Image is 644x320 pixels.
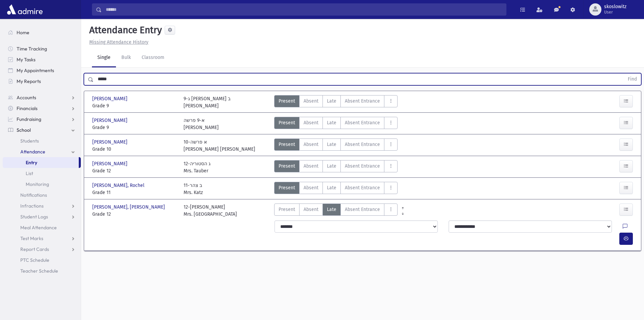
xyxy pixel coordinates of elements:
span: Present [279,119,295,126]
span: [PERSON_NAME] [92,95,129,102]
a: School [3,125,81,135]
a: Report Cards [3,244,81,255]
a: Missing Attendance History [87,39,148,45]
a: Bulk [116,48,136,67]
span: Present [279,206,295,213]
a: Home [3,27,81,38]
span: Notifications [20,192,47,198]
a: PTC Schedule [3,255,81,265]
span: Present [279,163,295,170]
span: Absent [304,184,318,191]
span: Grade 12 [92,211,177,218]
div: AttTypes [274,138,398,153]
span: Grade 12 [92,167,177,174]
h5: Attendance Entry [87,24,162,36]
a: Time Tracking [3,43,81,54]
span: Grade 9 [92,102,177,109]
div: AttTypes [274,117,398,131]
a: List [3,168,81,179]
span: Financials [17,105,38,111]
a: Teacher Schedule [3,265,81,276]
span: Late [327,184,336,191]
a: My Reports [3,76,81,87]
a: Meal Attendance [3,222,81,233]
span: Teacher Schedule [20,268,58,274]
span: Monitoring [26,181,49,187]
div: 12-[PERSON_NAME] Mrs. [GEOGRAPHIC_DATA] [184,204,237,218]
input: Search [102,3,506,16]
div: א-9 פרשה [PERSON_NAME] [184,117,219,131]
span: My Appointments [17,67,54,73]
span: Fundraising [17,116,41,122]
u: Missing Attendance History [89,39,148,45]
span: Absent [304,141,318,148]
a: Student Logs [3,211,81,222]
span: Absent Entrance [345,141,380,148]
span: [PERSON_NAME] [92,117,129,124]
span: PTC Schedule [20,257,49,263]
span: My Tasks [17,57,35,63]
button: Find [624,73,641,85]
div: AttTypes [274,204,398,218]
span: Absent Entrance [345,206,380,213]
span: Accounts [17,94,36,101]
span: Late [327,98,336,105]
span: Students [20,138,39,144]
span: [PERSON_NAME] [92,160,129,167]
div: 10-א פרשה [PERSON_NAME] [PERSON_NAME] [184,138,255,153]
span: Test Marks [20,235,43,241]
span: Attendance [20,149,45,155]
span: Absent Entrance [345,98,380,105]
span: Absent [304,206,318,213]
span: List [26,170,33,176]
span: Absent Entrance [345,184,380,191]
div: ג-9 [PERSON_NAME] ב [PERSON_NAME] [184,95,231,109]
span: Absent Entrance [345,163,380,170]
span: Time Tracking [17,46,47,52]
div: AttTypes [274,95,398,109]
span: [PERSON_NAME] [92,138,129,146]
a: Financials [3,103,81,114]
a: Test Marks [3,233,81,244]
span: [PERSON_NAME], Rochel [92,182,146,189]
a: My Appointments [3,65,81,76]
span: Present [279,98,295,105]
div: AttTypes [274,160,398,174]
span: Present [279,141,295,148]
a: Attendance [3,146,81,157]
span: Home [17,29,29,36]
a: Infractions [3,200,81,211]
span: Meal Attendance [20,225,57,231]
div: AttTypes [274,182,398,196]
a: Students [3,135,81,146]
span: Absent [304,119,318,126]
span: Late [327,141,336,148]
span: Grade 11 [92,189,177,196]
span: Entry [26,159,37,166]
div: 12-ג הסטוריה Mrs. Tauber [184,160,211,174]
span: Student Logs [20,214,48,220]
a: Monitoring [3,179,81,190]
span: Late [327,119,336,126]
span: Report Cards [20,246,49,252]
a: Fundraising [3,114,81,125]
a: Accounts [3,92,81,103]
span: [PERSON_NAME], [PERSON_NAME] [92,204,166,211]
span: School [17,127,31,133]
a: Notifications [3,190,81,200]
span: Present [279,184,295,191]
img: AdmirePro [5,3,44,16]
span: Grade 9 [92,124,177,131]
span: User [604,9,626,15]
a: Entry [3,157,79,168]
span: Absent [304,98,318,105]
span: Absent Entrance [345,119,380,126]
span: Grade 10 [92,146,177,153]
div: 11-ב צהר Mrs. Katz [184,182,203,196]
a: My Tasks [3,54,81,65]
span: Late [327,206,336,213]
a: Single [92,48,116,67]
span: Late [327,163,336,170]
span: Absent [304,163,318,170]
span: My Reports [17,78,41,84]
